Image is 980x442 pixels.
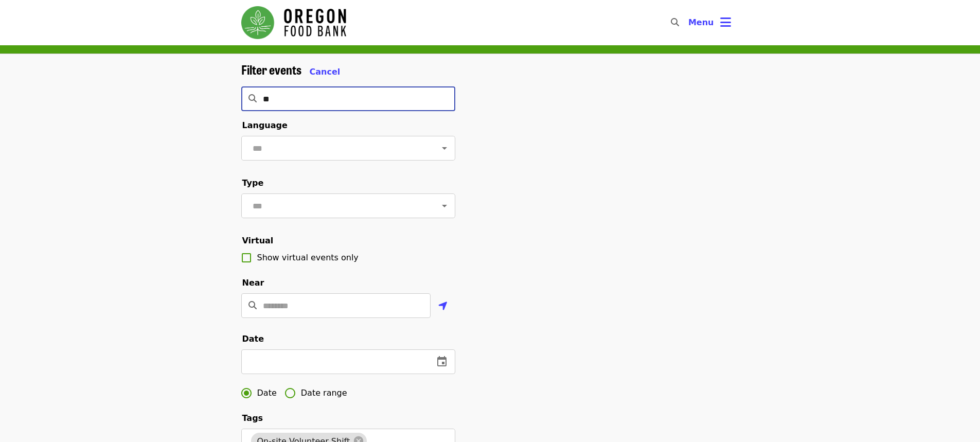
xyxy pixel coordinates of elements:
[242,120,288,130] span: Language
[720,15,731,30] i: bars icon
[263,86,455,111] input: Search
[241,60,301,78] span: Filter events
[242,236,274,245] span: Virtual
[671,17,679,27] i: search icon
[263,293,431,318] input: Location
[680,10,739,35] button: Toggle account menu
[257,253,359,262] span: Show virtual events only
[688,17,714,27] span: Menu
[438,300,448,312] i: location-arrow icon
[437,199,452,213] button: Open
[248,94,257,103] i: search icon
[310,67,341,77] span: Cancel
[310,66,341,78] button: Cancel
[242,278,264,288] span: Near
[242,178,264,188] span: Type
[430,349,454,374] button: change date
[431,294,455,319] button: Use my location
[241,6,346,39] img: Oregon Food Bank - Home
[437,141,452,155] button: Open
[685,10,693,35] input: Search
[257,387,277,399] span: Date
[242,413,263,423] span: Tags
[301,387,347,399] span: Date range
[242,334,264,344] span: Date
[248,300,257,310] i: search icon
